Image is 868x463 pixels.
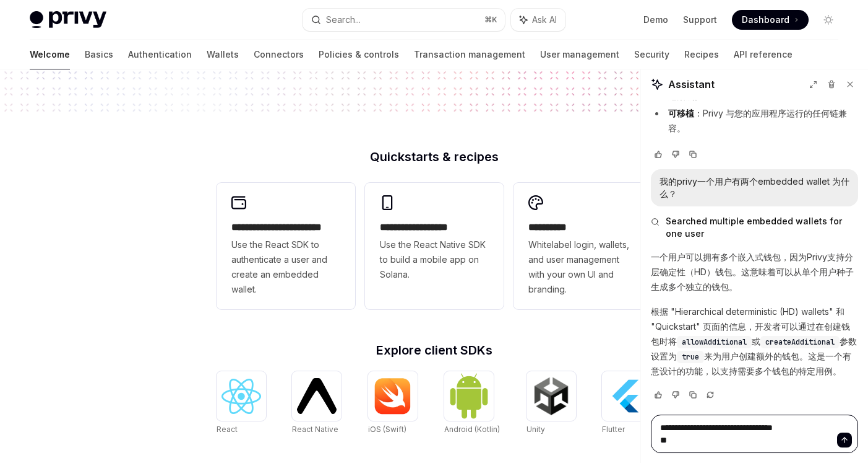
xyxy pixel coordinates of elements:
button: Send message [837,433,852,448]
span: ⌘ K [484,15,497,25]
span: Assistant [668,77,715,92]
a: Policies & controls [319,40,399,69]
p: 一个用户可以拥有多个嵌入式钱包，因为Privy支持分层确定性（HD）钱包。这意味着可以从单个用户种子生成多个独立的钱包。 [651,250,858,294]
span: createAdditional [765,337,835,347]
a: ReactReact [217,371,266,436]
div: Search... [326,12,361,27]
span: allowAdditional [682,337,747,347]
span: true [682,352,699,362]
a: Dashboard [732,10,809,30]
img: React Native [297,378,337,413]
a: Welcome [30,40,70,69]
button: Ask AI [511,9,565,31]
span: Flutter [602,425,625,434]
a: Connectors [254,40,304,69]
img: Flutter [607,376,647,416]
a: Transaction management [414,40,525,69]
span: iOS (Swift) [368,425,406,434]
a: Recipes [684,40,719,69]
a: **** *****Whitelabel login, wallets, and user management with your own UI and branding. [513,183,652,309]
li: ：Privy 与您的应用程序运行的任何链兼容。 [651,106,858,136]
span: Unity [526,425,545,434]
a: API reference [734,40,793,69]
span: Use the React SDK to authenticate a user and create an embedded wallet. [231,237,340,297]
h2: Quickstarts & recipes [217,151,652,163]
img: light logo [30,11,106,29]
a: Basics [85,40,113,69]
a: Wallets [207,40,239,69]
img: React [221,379,261,414]
span: React [217,425,238,434]
a: Authentication [128,40,192,69]
span: Searched multiple embedded wallets for one user [666,215,858,240]
img: Unity [531,376,571,416]
a: Security [634,40,669,69]
p: 根据 "Hierarchical deterministic (HD) wallets" 和 "Quickstart" 页面的信息，开发者可以通过在创建钱包时将 或 参数设置为 来为用户创建额外... [651,304,858,379]
span: React Native [292,425,338,434]
span: Android (Kotlin) [444,425,500,434]
div: 我的privy一个用户有两个embedded wallet 为什么？ [660,175,849,200]
h2: Explore client SDKs [217,344,652,356]
span: Ask AI [532,14,557,26]
a: iOS (Swift)iOS (Swift) [368,371,418,436]
a: FlutterFlutter [602,371,651,436]
a: **** **** **** ***Use the React Native SDK to build a mobile app on Solana. [365,183,504,309]
img: Android (Kotlin) [449,373,489,419]
span: Dashboard [742,14,789,26]
button: Searched multiple embedded wallets for one user [651,215,858,240]
button: Toggle dark mode [819,10,838,30]
a: Demo [643,14,668,26]
a: Android (Kotlin)Android (Kotlin) [444,371,500,436]
a: Support [683,14,717,26]
span: Whitelabel login, wallets, and user management with your own UI and branding. [528,237,637,297]
a: UnityUnity [526,371,576,436]
a: React NativeReact Native [292,371,342,436]
a: User management [540,40,619,69]
strong: 可移植 [668,108,694,118]
span: Use the React Native SDK to build a mobile app on Solana. [380,237,489,282]
button: Search...⌘K [303,9,505,31]
img: iOS (Swift) [373,377,413,415]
